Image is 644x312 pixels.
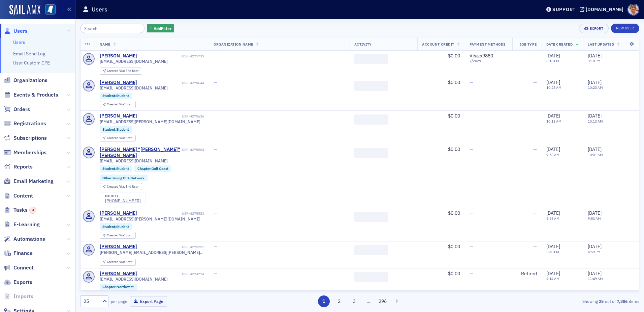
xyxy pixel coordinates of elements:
strong: 25 [598,298,605,304]
img: SailAMX [9,5,40,16]
span: Created Via : [107,233,126,237]
span: Users [13,27,28,35]
span: ‌ [354,272,388,282]
span: ‌ [354,54,388,64]
span: $0.00 [448,113,460,119]
a: Subscriptions [4,134,47,142]
a: Connect [4,264,34,271]
time: 9:14 AM [546,276,559,281]
time: 4:59 PM [588,250,601,254]
div: Staff [107,260,132,264]
span: Other : [102,176,112,180]
a: Reports [4,163,33,171]
div: USR-4275584 [182,148,204,152]
div: USR-4275739 [138,54,204,58]
span: … [364,298,373,304]
span: Registrations [13,120,46,127]
a: [PERSON_NAME] [100,53,137,59]
a: Users [13,39,25,45]
button: 296 [377,295,389,307]
span: $0.00 [448,146,460,152]
div: Student: [100,223,132,230]
div: USR-4275636 [138,114,204,119]
span: Content [13,192,33,200]
a: Memberships [4,149,46,156]
span: Imports [13,293,33,300]
a: Student:Student [102,94,129,98]
span: 2 / 2029 [470,59,508,63]
span: — [470,113,473,119]
span: Visa : x9880 [470,53,493,59]
span: Chapter : [137,166,152,171]
a: Chapter:Northwest [102,285,134,289]
span: $0.00 [448,243,460,250]
div: End User [107,69,139,73]
span: Tasks [13,206,36,214]
span: $0.00 [448,210,460,216]
span: — [470,243,473,250]
img: SailAMX [45,4,56,15]
a: E-Learning [4,221,40,228]
span: [DATE] [588,79,602,85]
span: [EMAIL_ADDRESS][DOMAIN_NAME] [100,85,168,90]
a: Other:Young CPA Network [102,176,144,180]
div: USR-4275583 [138,211,204,216]
a: User Custom CPE [13,60,50,66]
span: — [470,270,473,277]
time: 3:18 PM [588,58,601,63]
span: [DATE] [546,53,560,59]
a: View Homepage [40,4,56,16]
div: Showing out of items [458,298,639,304]
span: Add Filter [154,25,171,31]
a: Registrations [4,120,46,127]
a: Email Send Log [13,51,45,57]
span: [DATE] [546,270,560,277]
span: Student : [102,224,116,229]
div: End User [107,185,139,189]
span: Chapter : [102,284,117,289]
a: Organizations [4,77,47,84]
time: 10:23 AM [546,85,561,90]
button: AddFilter [147,24,174,33]
span: Activity [354,42,372,47]
a: Automations [4,235,45,243]
time: 3:16 PM [546,58,559,63]
span: [DATE] [546,210,560,216]
time: 10:13 AM [546,119,561,124]
span: ‌ [354,212,388,222]
span: ‌ [354,114,388,125]
a: Content [4,192,33,200]
h1: Users [92,5,107,14]
span: Payment Methods [470,42,506,47]
span: — [214,210,217,216]
div: Created Via: End User [100,183,142,190]
button: Export [579,24,608,33]
a: Imports [4,293,33,300]
div: [DOMAIN_NAME] [586,6,623,12]
span: E-Learning [13,221,40,228]
div: Created Via: Staff [100,101,136,108]
time: 9:53 AM [588,216,601,221]
div: 3 [29,207,36,214]
div: Chapter: [100,284,137,290]
span: Subscriptions [13,134,47,142]
a: [PERSON_NAME] [100,271,137,277]
div: Created Via: Staff [100,135,136,142]
span: Connect [13,264,34,271]
time: 9:53 AM [546,216,559,221]
span: [DATE] [546,243,560,250]
div: Student: [100,165,132,172]
span: [EMAIL_ADDRESS][DOMAIN_NAME] [100,277,168,282]
span: [EMAIL_ADDRESS][DOMAIN_NAME] [100,59,168,64]
strong: 7,386 [616,298,629,304]
span: Created Via : [107,136,126,140]
div: Student: [100,93,132,99]
a: Student:Student [102,225,129,229]
a: [PERSON_NAME] [100,113,137,119]
a: [PERSON_NAME] [100,210,137,216]
a: Events & Products [4,91,58,99]
span: [DATE] [588,146,602,152]
span: Profile [627,4,639,16]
